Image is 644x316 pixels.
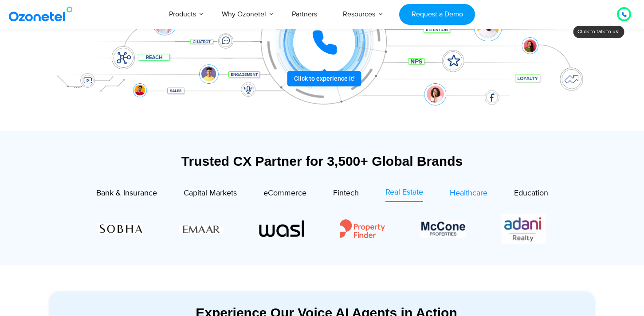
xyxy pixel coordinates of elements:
span: Healthcare [450,188,487,198]
span: Real Estate [385,187,423,197]
span: Education [514,188,548,198]
a: Fintech [333,187,359,202]
div: Image Carousel [98,211,546,246]
a: Education [514,187,548,202]
a: Capital Markets [184,187,237,202]
a: eCommerce [263,187,306,202]
a: Healthcare [450,187,487,202]
div: Trusted CX Partner for 3,500+ Global Brands [49,153,595,169]
span: eCommerce [263,188,306,198]
a: Request a Demo [399,4,475,25]
span: Fintech [333,188,359,198]
a: Bank & Insurance [96,187,157,202]
span: Bank & Insurance [96,188,157,198]
span: Capital Markets [184,188,237,198]
a: Real Estate [385,187,423,202]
